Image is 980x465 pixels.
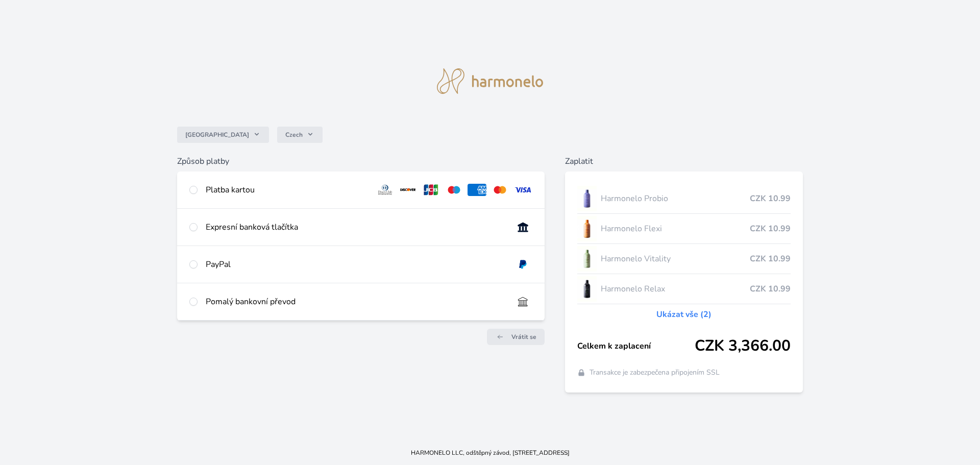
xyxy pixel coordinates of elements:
[577,186,597,211] img: CLEAN_PROBIO_se_stinem_x-lo.jpg
[601,223,750,235] span: Harmonelo Flexi
[399,184,418,196] img: discover.svg
[513,221,532,233] img: onlineBanking_CZ.svg
[468,184,486,196] img: amex.svg
[511,333,536,341] span: Vrátit se
[601,192,750,205] span: Harmonelo Probio
[577,216,597,241] img: CLEAN_FLEXI_se_stinem_x-hi_(1)-lo.jpg
[577,276,597,302] img: CLEAN_RELAX_se_stinem_x-lo.jpg
[285,131,303,139] span: Czech
[750,192,791,205] span: CZK 10.99
[206,221,505,233] div: Expresní banková tlačítka
[577,246,597,272] img: CLEAN_VITALITY_se_stinem_x-lo.jpg
[601,253,750,265] span: Harmonelo Vitality
[565,155,803,167] h6: Zaplatit
[177,127,269,143] button: [GEOGRAPHIC_DATA]
[513,258,532,271] img: paypal.svg
[206,258,505,271] div: PayPal
[277,127,323,143] button: Czech
[750,283,791,295] span: CZK 10.99
[577,340,695,352] span: Celkem k zaplacení
[206,184,368,196] div: Platba kartou
[487,329,545,345] a: Vrátit se
[491,184,509,196] img: mc.svg
[695,337,791,355] span: CZK 3,366.00
[437,68,543,94] img: logo.svg
[206,296,505,308] div: Pomalý bankovní převod
[185,131,249,139] span: [GEOGRAPHIC_DATA]
[445,184,463,196] img: maestro.svg
[601,283,750,295] span: Harmonelo Relax
[750,223,791,235] span: CZK 10.99
[177,155,545,167] h6: Způsob platby
[590,368,720,378] span: Transakce je zabezpečena připojením SSL
[513,184,532,196] img: visa.svg
[513,296,532,308] img: bankTransfer_IBAN.svg
[750,253,791,265] span: CZK 10.99
[422,184,440,196] img: jcb.svg
[656,308,712,321] a: Ukázat vše (2)
[376,184,395,196] img: diners.svg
